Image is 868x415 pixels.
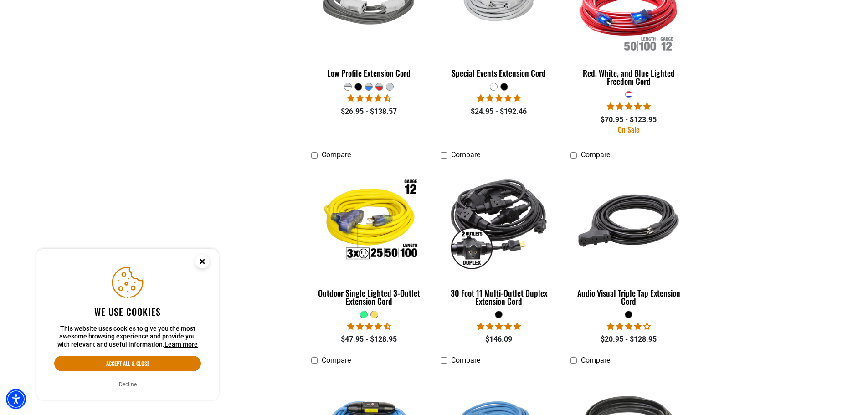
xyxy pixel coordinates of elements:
span: Compare [581,150,610,159]
div: Red, White, and Blue Lighted Freedom Cord [570,69,687,85]
div: $146.09 [441,334,557,345]
button: Close this option [186,249,219,277]
span: Compare [581,356,610,364]
img: black [571,169,686,273]
div: $26.95 - $138.57 [311,106,427,117]
a: This website uses cookies to give you the most awesome browsing experience and provide you with r... [164,341,198,348]
p: This website uses cookies to give you the most awesome browsing experience and provide you with r... [54,325,201,349]
img: black [442,169,556,273]
div: Low Profile Extension Cord [311,69,427,77]
span: Compare [451,150,480,159]
div: $47.95 - $128.95 [311,334,427,345]
div: Accessibility Menu [6,389,26,409]
span: Compare [451,356,480,364]
div: Outdoor Single Lighted 3-Outlet Extension Cord [311,289,427,305]
a: black 30 Foot 11 Multi-Outlet Duplex Extension Cord [441,164,557,311]
div: $24.95 - $192.46 [441,106,557,117]
span: 5.00 stars [607,102,651,111]
button: Decline [116,380,139,389]
span: 3.75 stars [607,322,651,331]
div: 30 Foot 11 Multi-Outlet Duplex Extension Cord [441,289,557,305]
aside: Cookie Consent [36,249,219,401]
div: $20.95 - $128.95 [570,334,687,345]
span: 4.50 stars [347,94,391,102]
span: 4.64 stars [347,322,391,331]
div: Special Events Extension Cord [441,69,557,77]
img: Outdoor Single Lighted 3-Outlet Extension Cord [312,169,426,273]
button: Accept all & close [54,356,201,371]
span: 5.00 stars [477,322,521,331]
span: 5.00 stars [477,94,521,102]
span: Compare [322,150,351,159]
div: On Sale [570,126,687,133]
span: Compare [322,356,351,364]
h2: We use cookies [54,306,201,318]
a: Outdoor Single Lighted 3-Outlet Extension Cord Outdoor Single Lighted 3-Outlet Extension Cord [311,164,427,311]
div: Audio Visual Triple Tap Extension Cord [570,289,687,305]
a: black Audio Visual Triple Tap Extension Cord [570,164,687,311]
div: $70.95 - $123.95 [570,114,687,125]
